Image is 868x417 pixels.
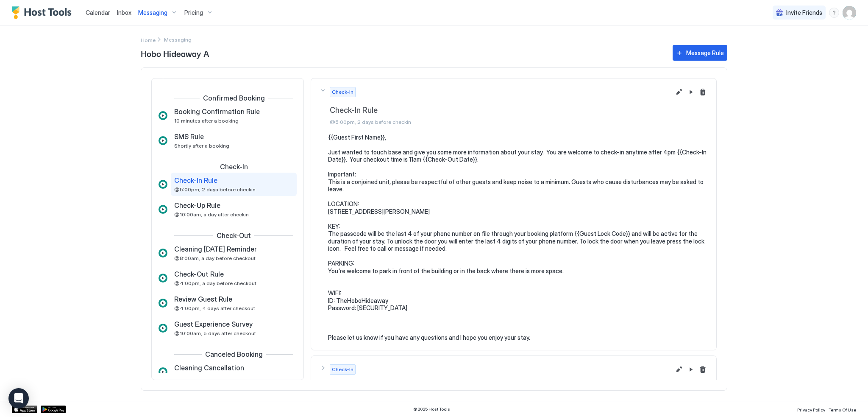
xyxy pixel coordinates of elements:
[174,320,253,328] span: Guest Experience Survey
[141,37,156,43] span: Home
[141,47,664,59] span: Hobo Hideaway A
[674,364,684,375] button: Edit message rule
[174,364,244,372] span: Cleaning Cancellation
[332,366,353,373] span: Check-In
[217,231,251,240] span: Check-Out
[205,350,263,358] span: Canceled Booking
[413,406,450,412] span: © 2025 Host Tools
[332,88,353,96] span: Check-In
[220,162,248,171] span: Check-In
[141,35,156,44] div: Breadcrumb
[86,9,110,16] span: Calendar
[311,134,716,350] section: Check-InCheck-In Rule@5:00pm, 2 days before checkinEdit message rulePause Message RuleDelete mess...
[174,176,217,185] span: Check-In Rule
[117,9,131,16] span: Inbox
[41,406,66,413] a: Google Play Store
[686,364,696,375] button: Pause Message Rule
[797,407,825,412] span: Privacy Policy
[311,356,716,411] button: Check-InLast Minute Message@5:00pm, 2 days before checkinEdit message rulePause Message RuleDelet...
[174,330,256,336] span: @10:00am, 5 days after checkout
[330,106,670,115] span: Check-In Rule
[673,45,727,61] button: Message Rule
[843,6,856,20] div: User profile
[311,78,716,134] button: Check-InCheck-In Rule@5:00pm, 2 days before checkinEdit message rulePause Message RuleDelete mess...
[174,143,229,149] span: Shortly after a booking
[174,245,257,253] span: Cleaning [DATE] Reminder
[829,405,856,414] a: Terms Of Use
[698,364,708,375] button: Delete message rule
[174,305,255,311] span: @4:00pm, 4 days after checkout
[203,94,265,102] span: Confirmed Booking
[686,87,696,97] button: Pause Message Rule
[12,6,75,19] a: Host Tools Logo
[174,211,249,218] span: @10:00am, a day after checkin
[164,36,192,43] span: Breadcrumb
[174,270,224,278] span: Check-Out Rule
[8,388,29,409] div: Open Intercom Messenger
[174,255,256,261] span: @8:00am, a day before checkout
[174,107,260,116] span: Booking Confirmation Rule
[829,8,839,18] div: menu
[330,119,670,125] span: @5:00pm, 2 days before checkin
[698,87,708,97] button: Delete message rule
[174,132,204,141] span: SMS Rule
[174,280,256,286] span: @4:00pm, a day before checkout
[829,407,856,412] span: Terms Of Use
[174,118,239,124] span: 10 minutes after a booking
[117,8,131,17] a: Inbox
[174,295,232,303] span: Review Guest Rule
[86,8,110,17] a: Calendar
[138,9,167,17] span: Messaging
[174,186,256,193] span: @5:00pm, 2 days before checkin
[174,201,220,210] span: Check-Up Rule
[328,134,708,341] pre: {{Guest First Name}}, Just wanted to touch base and give you some more information about your sta...
[141,35,156,44] a: Home
[797,405,825,414] a: Privacy Policy
[674,87,684,97] button: Edit message rule
[786,9,822,17] span: Invite Friends
[686,48,724,57] div: Message Rule
[184,9,203,17] span: Pricing
[12,406,37,413] a: App Store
